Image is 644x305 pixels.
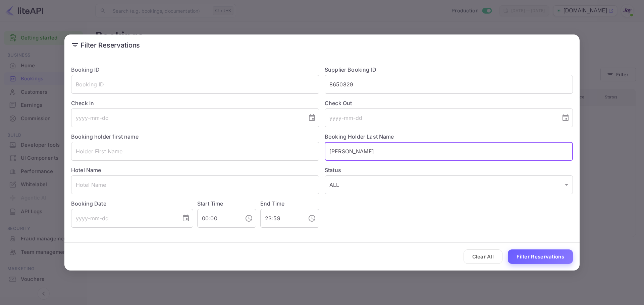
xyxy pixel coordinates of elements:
[64,34,580,56] h2: Filter Reservations
[325,133,394,140] label: Booking Holder Last Name
[71,75,319,94] input: Booking ID
[71,209,176,228] input: yyyy-mm-dd
[305,111,319,125] button: Choose date
[260,209,303,228] input: hh:mm
[179,212,193,225] button: Choose date
[325,75,573,94] input: Supplier Booking ID
[260,200,284,207] label: End Time
[464,249,503,264] button: Clear All
[325,108,556,127] input: yyyy-mm-dd
[508,249,573,264] button: Filter Reservations
[197,209,239,228] input: hh:mm
[71,99,319,107] label: Check In
[197,200,223,207] label: Start Time
[71,108,303,127] input: yyyy-mm-dd
[71,175,319,194] input: Hotel Name
[325,66,376,73] label: Supplier Booking ID
[325,175,573,194] div: ALL
[71,133,139,140] label: Booking holder first name
[325,99,573,107] label: Check Out
[325,166,573,174] label: Status
[305,212,319,225] button: Choose time, selected time is 11:59 PM
[71,66,100,73] label: Booking ID
[559,111,572,125] button: Choose date
[242,212,256,225] button: Choose time, selected time is 12:00 AM
[71,142,319,161] input: Holder First Name
[71,167,101,173] label: Hotel Name
[325,142,573,161] input: Holder Last Name
[71,200,193,208] label: Booking Date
